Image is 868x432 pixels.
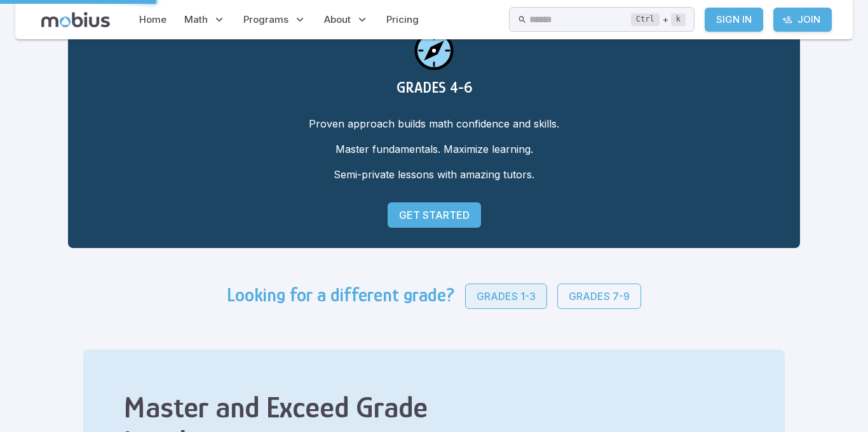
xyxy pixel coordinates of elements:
[383,5,423,34] a: Pricing
[227,284,455,309] h3: Looking for a different grade?
[388,202,481,228] a: Get Started
[631,13,660,26] kbd: Ctrl
[465,284,547,309] a: Grades 1-3
[569,289,630,304] p: Grades 7-9
[477,289,536,304] p: Grades 1-3
[631,12,686,27] div: +
[324,13,351,27] span: About
[403,17,465,79] img: navigators icon
[135,5,170,34] a: Home
[705,8,763,32] a: Sign In
[399,207,470,223] p: Get Started
[88,141,780,157] p: Master fundamentals. Maximize learning.
[184,13,208,27] span: Math
[243,13,288,27] span: Programs
[88,167,780,182] p: Semi-private lessons with amazing tutors.
[88,116,780,131] p: Proven approach builds math confidence and skills.
[557,284,641,309] a: Grades 7-9
[773,8,832,32] a: Join
[671,13,686,26] kbd: k
[88,79,780,96] h3: GRADES 4-6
